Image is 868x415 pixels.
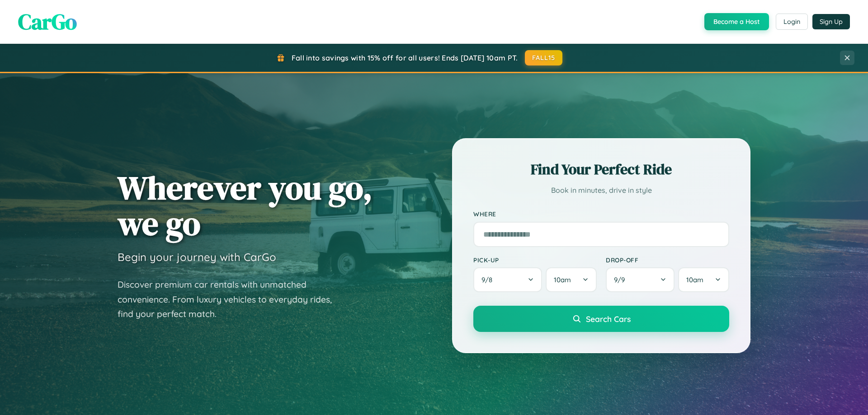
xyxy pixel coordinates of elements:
[546,267,597,292] button: 10am
[686,275,703,284] span: 10am
[18,7,77,37] span: CarGo
[118,250,276,264] h3: Begin your journey with CarGo
[473,267,542,292] button: 9/8
[118,277,344,322] p: Discover premium car rentals with unmatched convenience. From luxury vehicles to everyday rides, ...
[606,256,729,264] label: Drop-off
[473,210,729,218] label: Where
[606,267,675,292] button: 9/9
[473,159,729,179] h2: Find Your Perfect Ride
[554,275,571,284] span: 10am
[812,14,850,29] button: Sign Up
[776,14,808,30] button: Login
[118,170,373,241] h1: Wherever you go, we go
[678,267,729,292] button: 10am
[473,306,729,332] button: Search Cars
[586,314,631,324] span: Search Cars
[704,13,769,30] button: Become a Host
[473,256,597,264] label: Pick-up
[292,53,518,62] span: Fall into savings with 15% off for all users! Ends [DATE] 10am PT.
[614,275,629,284] span: 9 / 9
[473,184,729,197] p: Book in minutes, drive in style
[481,275,497,284] span: 9 / 8
[525,50,563,65] button: FALL15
